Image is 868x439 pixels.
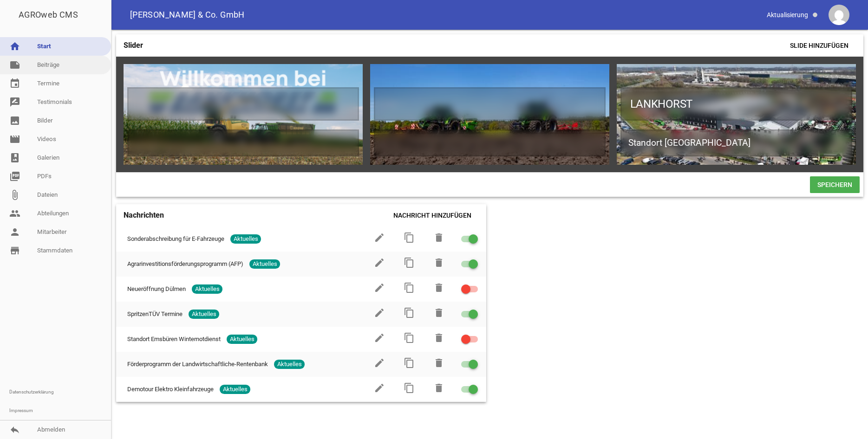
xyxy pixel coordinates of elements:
h1: LANKHORST [620,87,852,121]
i: delete [433,257,444,268]
span: Aktuelles [227,335,257,344]
span: Agrarinvestitionsförderungsprogramm (AFP) [127,259,243,269]
i: edit [374,307,385,318]
i: delete [433,357,444,368]
span: SpritzenTÜV Termine [127,310,183,319]
i: edit [374,332,385,343]
i: edit [374,232,385,243]
span: [PERSON_NAME] & Co. GmbH [130,11,245,19]
i: delete [433,307,444,318]
span: Nachricht hinzufügen [386,207,479,224]
a: edit [374,313,385,320]
a: edit [374,388,385,395]
span: Neueröffnung Dülmen [127,284,186,294]
i: delete [433,382,444,394]
a: edit [374,338,385,345]
i: rate_review [9,97,20,108]
span: Slide hinzufügen [783,37,856,54]
i: delete [433,232,444,243]
span: Aktuelles [249,259,280,269]
i: content_copy [404,357,415,368]
i: content_copy [404,332,415,343]
i: movie [9,134,20,145]
span: Aktuelles [220,385,250,394]
i: content_copy [404,257,415,268]
a: edit [374,363,385,370]
i: store_mall_directory [9,245,20,256]
i: picture_as_pdf [9,171,20,182]
i: event [9,78,20,89]
i: edit [374,357,385,368]
i: content_copy [404,307,415,318]
span: Speichern [810,176,860,193]
a: edit [374,263,385,270]
h2: Standort [GEOGRAPHIC_DATA] [620,129,852,157]
i: home [9,41,20,52]
span: Aktuelles [189,310,219,319]
span: Demotour Elektro Kleinfahrzeuge [127,385,214,394]
i: content_copy [404,232,415,243]
h4: Slider [124,38,143,53]
i: person [9,226,20,238]
i: reply [9,424,20,435]
i: delete [433,282,444,293]
i: edit [374,282,385,293]
i: note [9,59,20,71]
i: photo_album [9,152,20,163]
a: edit [374,238,385,245]
span: Standort Emsbüren Winternotdienst [127,335,221,344]
span: Aktuelles [192,284,222,294]
i: image [9,115,20,126]
span: Aktuelles [274,360,305,369]
i: delete [433,332,444,343]
i: people [9,208,20,219]
i: edit [374,257,385,268]
span: Sonderabschreibung für E-Fahrzeuge [127,234,224,244]
h4: Nachrichten [124,208,164,223]
i: attach_file [9,189,20,200]
i: content_copy [404,382,415,394]
span: Förderprogramm der Landwirtschaftliche-Rentenbank [127,360,268,369]
a: edit [374,288,385,295]
span: Aktuelles [230,234,261,244]
i: content_copy [404,282,415,293]
i: edit [374,382,385,394]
